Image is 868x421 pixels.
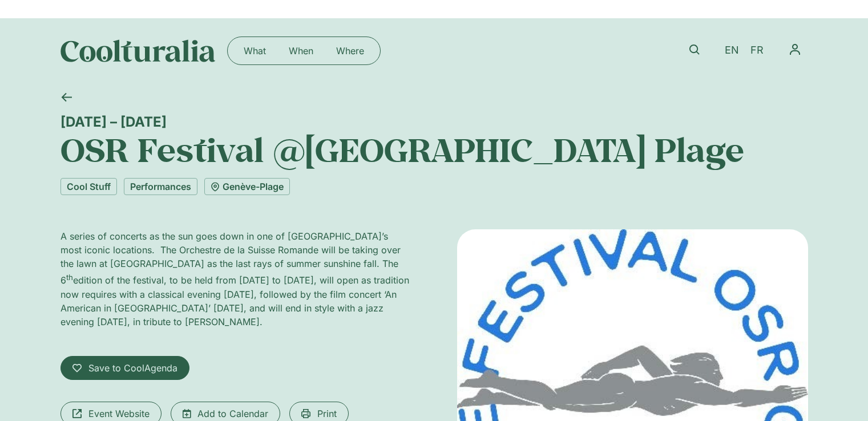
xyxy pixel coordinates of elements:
p: A series of concerts as the sun goes down in one of [GEOGRAPHIC_DATA]’s most iconic locations. Th... [60,229,411,328]
span: Event Website [88,407,150,420]
a: FR [745,42,769,59]
nav: Menu [782,37,808,63]
nav: Menu [232,42,376,60]
a: Performances [124,178,197,195]
span: FR [750,44,764,56]
span: Save to CoolAgenda [88,361,177,375]
div: [DATE] – [DATE] [60,114,808,130]
a: Cool Stuff [60,178,117,195]
span: Print [317,407,337,420]
span: EN [725,44,739,56]
sup: th [66,273,73,282]
h1: OSR Festival @[GEOGRAPHIC_DATA] Plage [60,130,808,169]
a: What [232,42,277,60]
button: Menu Toggle [782,37,808,63]
a: Where [325,42,376,60]
a: Save to CoolAgenda [60,356,189,380]
a: Genève-Plage [204,178,290,195]
a: EN [719,42,745,59]
a: When [277,42,325,60]
span: Add to Calendar [197,407,268,420]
